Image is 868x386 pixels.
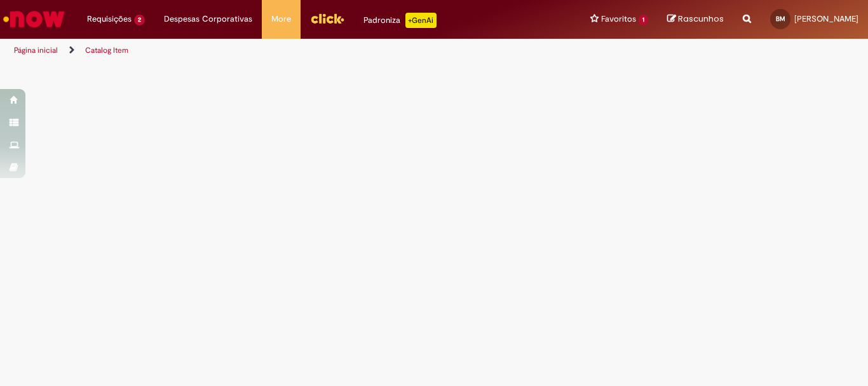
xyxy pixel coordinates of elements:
[667,13,724,25] a: Rascunhos
[678,13,724,25] span: Rascunhos
[310,9,344,28] img: click_logo_yellow_360x200.png
[794,13,858,24] span: [PERSON_NAME]
[164,13,252,25] span: Despesas Corporativas
[87,13,132,25] span: Requisições
[776,15,785,23] span: BM
[85,45,128,55] a: Catalog Item
[639,15,648,25] span: 1
[363,13,437,28] div: Padroniza
[14,45,58,55] a: Página inicial
[134,15,145,25] span: 2
[1,6,67,32] img: ServiceNow
[10,39,569,62] ul: Trilhas de página
[405,13,437,28] p: +GenAi
[271,13,291,25] span: More
[601,13,636,25] span: Favoritos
